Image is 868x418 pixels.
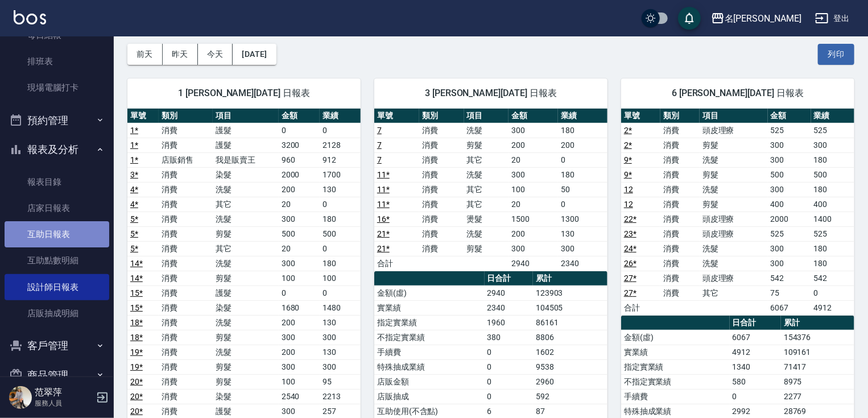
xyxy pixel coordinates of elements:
td: 0 [320,197,361,212]
td: 542 [811,271,854,285]
a: 7 [377,140,382,150]
button: [DATE] [233,44,276,65]
td: 染髮 [213,167,279,182]
p: 服務人員 [35,398,93,408]
td: 洗髮 [464,123,509,138]
a: 12 [624,185,633,194]
td: 其它 [464,197,509,212]
td: 9538 [533,359,607,374]
table: a dense table [621,109,854,316]
th: 類別 [660,109,700,123]
td: 手續費 [374,345,485,359]
td: 180 [320,212,361,226]
th: 項目 [464,109,509,123]
td: 2940 [509,256,558,271]
td: 300 [558,241,607,256]
img: Logo [14,10,46,24]
td: 消費 [660,182,700,197]
td: 實業績 [621,345,730,359]
td: 消費 [660,167,700,182]
td: 3200 [279,138,320,152]
td: 71417 [781,359,854,374]
td: 912 [320,152,361,167]
td: 300 [279,359,320,374]
td: 200 [558,138,607,152]
td: 消費 [159,226,213,241]
td: 180 [320,256,361,271]
td: 消費 [159,167,213,182]
td: 消費 [159,285,213,300]
td: 消費 [159,271,213,285]
td: 洗髮 [464,226,509,241]
td: 燙髮 [464,212,509,226]
td: 50 [558,182,607,197]
td: 0 [485,359,533,374]
td: 其它 [213,197,279,212]
td: 525 [768,123,811,138]
td: 消費 [660,241,700,256]
td: 0 [279,285,320,300]
td: 130 [320,182,361,197]
td: 300 [320,359,361,374]
button: 昨天 [163,44,198,65]
td: 剪髮 [213,226,279,241]
button: 今天 [198,44,233,65]
td: 2000 [768,212,811,226]
td: 0 [320,123,361,138]
h5: 范翠萍 [35,387,93,398]
td: 95 [320,374,361,389]
a: 12 [624,200,633,209]
td: 100 [279,271,320,285]
td: 2128 [320,138,361,152]
th: 單號 [621,109,660,123]
td: 剪髮 [464,241,509,256]
td: 金額(虛) [374,285,485,300]
td: 200 [509,226,558,241]
td: 20 [279,197,320,212]
a: 店販抽成明細 [5,300,109,326]
td: 0 [730,389,781,404]
td: 其它 [464,152,509,167]
th: 項目 [213,109,279,123]
td: 130 [320,315,361,330]
a: 店家日報表 [5,195,109,221]
td: 180 [558,123,607,138]
td: 消費 [419,241,464,256]
td: 店販銷售 [159,152,213,167]
td: 消費 [419,226,464,241]
button: 列印 [818,44,854,65]
td: 洗髮 [700,256,768,271]
td: 1700 [320,167,361,182]
td: 消費 [159,123,213,138]
td: 頭皮理療 [700,212,768,226]
td: 960 [279,152,320,167]
td: 消費 [159,212,213,226]
td: 不指定實業績 [621,374,730,389]
button: 登出 [811,8,854,29]
td: 1602 [533,345,607,359]
td: 消費 [159,330,213,345]
td: 消費 [419,182,464,197]
span: 1 [PERSON_NAME][DATE] 日報表 [141,88,347,99]
td: 消費 [660,256,700,271]
td: 染髮 [213,300,279,315]
td: 100 [320,271,361,285]
td: 4912 [811,300,854,315]
td: 其它 [464,182,509,197]
td: 8975 [781,374,854,389]
a: 互助日報表 [5,221,109,247]
button: 前天 [127,44,163,65]
td: 400 [811,197,854,212]
button: 報表及分析 [5,135,109,164]
td: 消費 [159,345,213,359]
td: 154376 [781,330,854,345]
td: 592 [533,389,607,404]
td: 300 [279,256,320,271]
td: 0 [279,123,320,138]
td: 消費 [660,285,700,300]
td: 2000 [279,167,320,182]
td: 特殊抽成業績 [374,359,485,374]
a: 現場電腦打卡 [5,75,109,101]
td: 20 [509,152,558,167]
th: 業績 [320,109,361,123]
